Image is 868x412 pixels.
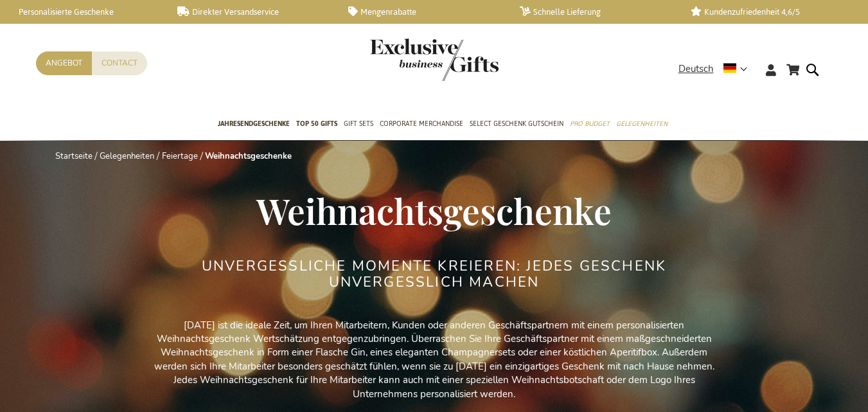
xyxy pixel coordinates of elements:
a: Gelegenheiten [100,150,154,162]
a: Jahresendgeschenke [218,109,290,141]
span: Select Geschenk Gutschein [470,117,563,130]
p: [DATE] ist die ideale Zeit, um Ihren Mitarbeitern, Kunden oder anderen Geschäftspartnern mit eine... [145,319,723,402]
h2: UNVERGESSLICHE MOMENTE KREIEREN: JEDES GESCHENK UNVERGESSLICH MACHEN [193,258,675,289]
span: Pro Budget [570,117,610,130]
span: Corporate Merchandise [380,117,463,130]
img: Exclusive Business gifts logo [370,39,499,81]
span: Jahresendgeschenke [218,117,290,130]
span: Gelegenheiten [616,117,668,130]
a: Angebot [36,51,92,75]
a: Schnelle Lieferung [520,6,670,17]
a: Select Geschenk Gutschein [470,109,563,141]
span: Deutsch [678,62,714,76]
a: Contact [92,51,147,75]
a: Gift Sets [344,109,373,141]
a: store logo [370,39,434,81]
strong: Weihnachtsgeschenke [205,150,292,162]
a: TOP 50 Gifts [296,109,337,141]
a: Kundenzufriedenheit 4,6/5 [691,6,841,17]
a: Pro Budget [570,109,610,141]
span: TOP 50 Gifts [296,117,337,130]
span: Gift Sets [344,117,373,130]
a: Startseite [55,150,93,162]
span: Weihnachtsgeschenke [256,186,612,234]
a: Mengenrabatte [348,6,499,17]
a: Corporate Merchandise [380,109,463,141]
a: Personalisierte Geschenke [6,6,157,17]
a: Direkter Versandservice [177,6,328,17]
a: Gelegenheiten [616,109,668,141]
a: Feiertage [162,150,198,162]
